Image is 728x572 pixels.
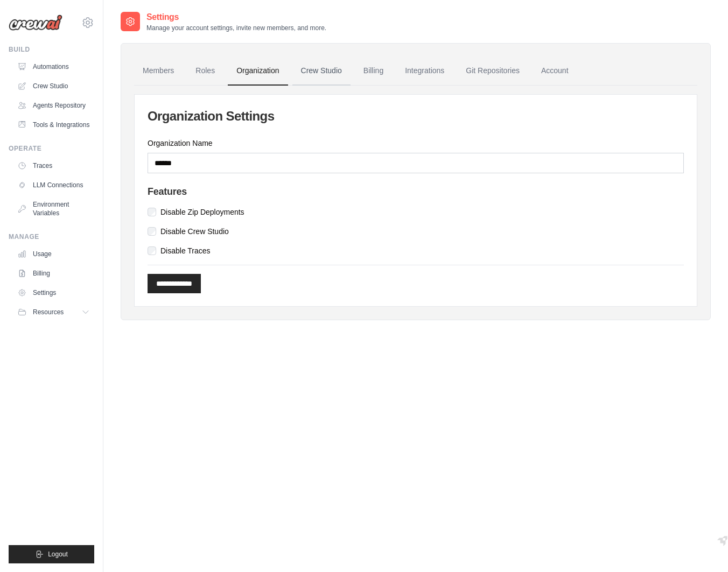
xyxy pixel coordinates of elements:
a: Usage [13,245,94,263]
a: Organization [228,57,288,86]
a: Crew Studio [292,57,351,86]
h2: Organization Settings [148,108,684,125]
div: Manage [9,232,94,241]
span: Resources [33,308,64,316]
a: Traces [13,157,94,174]
label: Disable Traces [160,245,211,256]
label: Disable Crew Studio [160,226,229,237]
a: Tools & Integrations [13,116,94,133]
button: Resources [13,303,94,321]
a: LLM Connections [13,176,94,194]
a: Git Repositories [457,57,528,86]
a: Members [134,57,183,86]
label: Organization Name [148,138,684,149]
p: Manage your account settings, invite new members, and more. [146,24,326,32]
a: Crew Studio [13,77,94,95]
a: Billing [355,57,392,86]
label: Disable Zip Deployments [160,207,244,217]
a: Account [533,57,577,86]
a: Environment Variables [13,196,94,222]
span: Logout [48,550,68,559]
a: Integrations [396,57,453,86]
h4: Features [148,186,684,198]
div: Build [9,45,94,54]
a: Agents Repository [13,97,94,114]
a: Automations [13,58,94,75]
h2: Settings [146,11,326,24]
a: Billing [13,265,94,282]
img: Logo [9,15,62,31]
a: Settings [13,284,94,301]
div: Operate [9,144,94,153]
button: Logout [9,545,94,563]
a: Roles [187,57,223,86]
